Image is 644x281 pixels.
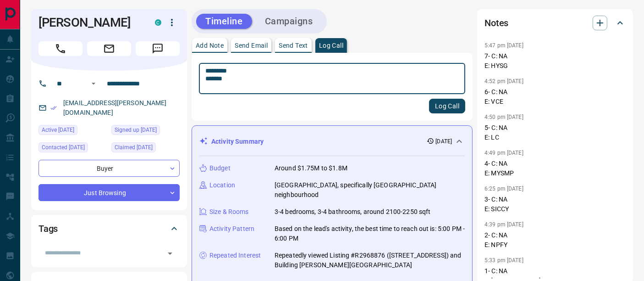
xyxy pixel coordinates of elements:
p: 4:50 pm [DATE] [484,114,523,120]
p: 5:33 pm [DATE] [484,257,523,264]
p: 4:52 pm [DATE] [484,78,523,84]
svg: Email Verified [50,105,57,111]
p: 4:39 pm [DATE] [484,221,523,228]
div: Activity Summary[DATE] [199,133,465,150]
p: 4:49 pm [DATE] [484,150,523,156]
button: Open [164,247,176,260]
p: Repeated Interest [209,251,261,260]
p: Budget [209,163,231,173]
span: Signed up [DATE] [115,125,157,135]
p: 6:25 pm [DATE] [484,185,523,192]
p: 2- C: NA E: NPFY [484,230,626,250]
p: Activity Pattern [209,224,254,234]
div: condos.ca [155,19,161,26]
p: [GEOGRAPHIC_DATA], specifically [GEOGRAPHIC_DATA] neighbourhood [275,180,465,200]
p: Activity Summary [211,137,264,146]
div: Fri Oct 10 2025 [39,142,107,155]
p: 6- C: NA E: VCE [484,87,626,107]
span: Message [136,41,180,56]
button: Log Call [429,99,465,113]
h2: Tags [39,221,58,236]
p: Send Email [235,42,268,49]
span: Claimed [DATE] [115,143,153,152]
p: Based on the lead's activity, the best time to reach out is: 5:00 PM - 6:00 PM [275,224,465,243]
p: 7- C: NA E: HYSG [484,51,626,71]
div: Just Browsing [39,184,180,201]
div: Tags [39,218,180,240]
p: Add Note [196,42,224,49]
p: 5- C: NA E: LC [484,123,626,142]
div: Fri Sep 26 2025 [111,142,180,155]
span: Active [DATE] [42,125,74,135]
p: Size & Rooms [209,207,249,217]
p: Log Call [319,42,343,49]
h2: Notes [484,16,508,30]
p: 3- C: NA E: SICCY [484,195,626,214]
p: Around $1.75M to $1.8M [275,163,347,173]
p: 5:47 pm [DATE] [484,42,523,49]
div: Thu Jul 24 2025 [39,125,107,138]
p: 3-4 bedrooms, 3-4 bathrooms, around 2100-2250 sqft [275,207,431,217]
p: 4- C: NA E: MYSMP [484,159,626,178]
p: [DATE] [436,137,452,146]
div: Thu Jul 24 2025 [111,125,180,138]
button: Open [88,78,99,89]
p: Repeatedly viewed Listing #R2968876 ([STREET_ADDRESS]) and Building [PERSON_NAME][GEOGRAPHIC_DATA] [275,251,465,270]
div: Notes [484,12,626,34]
h1: [PERSON_NAME] [39,15,141,30]
p: Location [209,180,235,190]
button: Timeline [196,14,252,29]
span: Email [87,41,131,56]
span: Contacted [DATE] [42,143,85,152]
a: [EMAIL_ADDRESS][PERSON_NAME][DOMAIN_NAME] [63,99,167,116]
span: Call [39,41,83,56]
div: Buyer [39,160,180,177]
p: Send Text [279,42,308,49]
button: Campaigns [256,14,322,29]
